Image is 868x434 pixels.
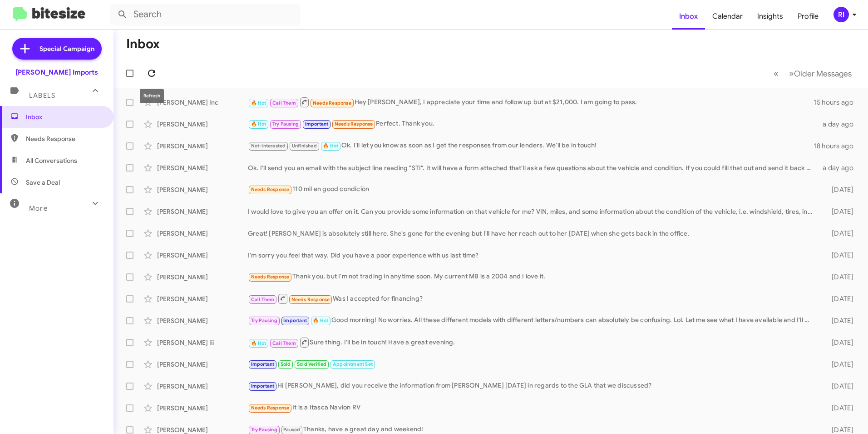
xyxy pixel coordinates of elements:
[251,383,275,389] span: Important
[157,316,248,325] div: [PERSON_NAME]
[157,98,248,107] div: [PERSON_NAME] Inc
[817,251,861,260] div: [DATE]
[769,64,857,83] nav: Page navigation example
[157,251,248,260] div: [PERSON_NAME]
[272,121,299,127] span: Try Pausing
[157,382,248,391] div: [PERSON_NAME]
[283,318,307,323] span: Important
[251,187,290,192] span: Needs Response
[157,294,248,303] div: [PERSON_NAME]
[283,427,300,433] span: Paused
[157,141,248,151] div: [PERSON_NAME]
[750,3,790,30] a: Insights
[157,120,248,129] div: [PERSON_NAME]
[110,4,301,25] input: Search
[817,229,861,238] div: [DATE]
[248,293,817,304] div: Was I accepted for financing?
[292,143,317,149] span: Unfinished
[248,251,817,260] div: I'm sorry you feel that way. Did you have a poor experience with us last time?
[333,361,373,367] span: Appointment Set
[157,338,248,347] div: [PERSON_NAME] Iii
[794,69,852,79] span: Older Messages
[29,91,55,100] span: Labels
[39,44,94,53] span: Special Campaign
[272,100,296,106] span: Call Them
[313,100,351,106] span: Needs Response
[15,68,98,77] div: [PERSON_NAME] Imports
[26,178,60,187] span: Save a Deal
[248,119,817,129] div: Perfect. Thank you.
[251,143,286,149] span: Not-Interested
[251,340,266,346] span: 🔥 Hot
[248,403,817,413] div: It is a Itasca Navion RV
[157,185,248,194] div: [PERSON_NAME]
[817,273,861,282] div: [DATE]
[157,404,248,413] div: [PERSON_NAME]
[26,112,103,121] span: Inbox
[814,141,861,151] div: 18 hours ago
[335,121,373,127] span: Needs Response
[251,121,266,127] span: 🔥 Hot
[817,360,861,369] div: [DATE]
[817,120,861,129] div: a day ago
[26,156,77,165] span: All Conversations
[789,68,794,79] span: »
[817,207,861,216] div: [DATE]
[157,273,248,282] div: [PERSON_NAME]
[126,37,160,51] h1: Inbox
[248,163,817,172] div: Ok. I'll send you an email with the subject line reading "STI". It will have a form attached that...
[26,134,103,143] span: Needs Response
[313,318,328,323] span: 🔥 Hot
[157,163,248,172] div: [PERSON_NAME]
[251,405,290,411] span: Needs Response
[705,3,750,30] a: Calendar
[251,274,290,280] span: Needs Response
[826,7,858,22] button: RI
[248,96,814,108] div: Hey [PERSON_NAME], I appreciate your time and follow up but at $21,000. I am going to pass.
[248,229,817,238] div: Great! [PERSON_NAME] is absolutely still here. She's gone for the evening but I'll have her reach...
[297,361,327,367] span: Sold Verified
[281,361,291,367] span: Sold
[29,204,48,212] span: More
[774,68,779,79] span: «
[833,7,849,22] div: RI
[784,64,857,83] button: Next
[251,100,266,106] span: 🔥 Hot
[248,207,817,216] div: I would love to give you an offer on it. Can you provide some information on that vehicle for me?...
[140,89,164,103] div: Refresh
[817,404,861,413] div: [DATE]
[248,381,817,391] div: Hi [PERSON_NAME], did you receive the information from [PERSON_NAME] [DATE] in regards to the GLA...
[248,141,814,151] div: Ok. I'll let you know as soon as I get the responses from our lenders. We'll be in touch!
[272,340,296,346] span: Call Them
[248,315,817,326] div: Good morning! No worries. All these different models with different letters/numbers can absolutel...
[323,143,338,149] span: 🔥 Hot
[817,294,861,303] div: [DATE]
[817,316,861,325] div: [DATE]
[251,361,275,367] span: Important
[305,121,329,127] span: Important
[157,207,248,216] div: [PERSON_NAME]
[817,338,861,347] div: [DATE]
[817,185,861,194] div: [DATE]
[157,229,248,238] div: [PERSON_NAME]
[251,318,277,323] span: Try Pausing
[790,3,826,30] a: Profile
[248,272,817,282] div: Thank you, but I'm not trading in anytime soon. My current MB is a 2004 and I love it.
[248,184,817,195] div: 110 mil en good condición
[251,427,277,433] span: Try Pausing
[251,297,275,303] span: Call Them
[157,360,248,369] div: [PERSON_NAME]
[768,64,784,83] button: Previous
[817,163,861,172] div: a day ago
[248,337,817,348] div: Sure thing. I'll be in touch! Have a great evening.
[672,3,705,30] a: Inbox
[817,382,861,391] div: [DATE]
[291,297,330,303] span: Needs Response
[12,38,102,60] a: Special Campaign
[814,98,861,107] div: 15 hours ago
